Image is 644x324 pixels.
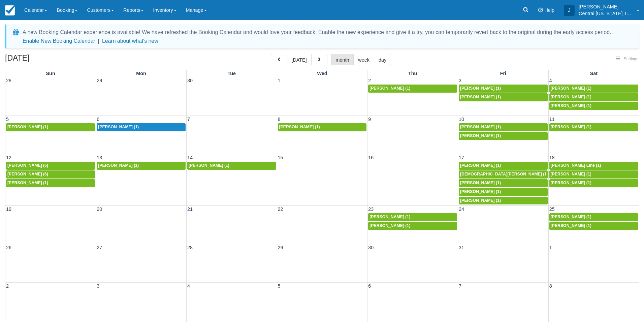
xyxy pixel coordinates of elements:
[564,5,575,16] div: J
[544,7,554,13] span: Help
[458,155,465,160] span: 17
[5,54,90,66] h2: [DATE]
[590,71,598,76] span: Sat
[500,71,506,76] span: Fri
[551,181,591,185] span: [PERSON_NAME] (1)
[279,125,320,129] span: [PERSON_NAME] (1)
[5,78,12,83] span: 28
[136,71,146,76] span: Mon
[98,38,99,44] span: |
[549,78,553,83] span: 4
[367,78,372,83] span: 2
[579,10,633,17] p: Central [US_STATE] Tours
[374,54,391,65] button: day
[551,215,591,219] span: [PERSON_NAME] (1)
[187,283,191,289] span: 4
[96,245,103,250] span: 27
[46,71,55,76] span: Sun
[549,245,553,250] span: 1
[460,198,501,203] span: [PERSON_NAME] (1)
[96,117,100,122] span: 6
[458,78,462,83] span: 3
[96,78,103,83] span: 29
[331,54,354,65] button: month
[551,172,591,176] span: [PERSON_NAME] (1)
[7,163,48,168] span: [PERSON_NAME] (6)
[7,125,48,129] span: [PERSON_NAME] (1)
[549,283,553,289] span: 8
[369,86,410,91] span: [PERSON_NAME] (1)
[459,179,548,187] a: [PERSON_NAME] (1)
[5,5,15,15] img: checkfront-main-nav-mini-logo.png
[367,206,374,212] span: 23
[551,163,601,168] span: [PERSON_NAME] Line (1)
[549,162,638,170] a: [PERSON_NAME] Line (1)
[277,78,281,83] span: 1
[367,283,372,289] span: 6
[551,86,591,91] span: [PERSON_NAME] (1)
[459,188,548,196] a: [PERSON_NAME] (1)
[549,155,555,160] span: 18
[97,123,186,131] a: [PERSON_NAME] (1)
[23,28,611,36] div: A new Booking Calendar experience is available! We have refreshed the Booking Calendar and would ...
[277,283,281,289] span: 5
[187,162,276,170] a: [PERSON_NAME] (1)
[460,86,501,91] span: [PERSON_NAME] (1)
[369,223,410,228] span: [PERSON_NAME] (1)
[459,85,548,93] a: [PERSON_NAME] (1)
[460,125,501,129] span: [PERSON_NAME] (1)
[353,54,374,65] button: week
[5,117,9,122] span: 5
[7,172,48,176] span: [PERSON_NAME] (6)
[96,283,100,289] span: 3
[6,123,95,131] a: [PERSON_NAME] (1)
[460,163,501,168] span: [PERSON_NAME] (1)
[549,117,555,122] span: 11
[369,215,410,219] span: [PERSON_NAME] (1)
[460,95,501,99] span: [PERSON_NAME] (1)
[23,38,95,44] button: Enable New Booking Calendar
[549,102,638,110] a: [PERSON_NAME] (1)
[459,197,548,205] a: [PERSON_NAME] (1)
[549,222,638,230] a: [PERSON_NAME] (1)
[6,162,95,170] a: [PERSON_NAME] (6)
[7,181,48,185] span: [PERSON_NAME] (1)
[549,206,555,212] span: 25
[459,123,548,131] a: [PERSON_NAME] (1)
[408,71,417,76] span: Thu
[624,57,638,61] span: Settings
[549,213,638,221] a: [PERSON_NAME] (1)
[579,3,633,10] p: [PERSON_NAME]
[5,245,12,250] span: 26
[549,170,638,179] a: [PERSON_NAME] (1)
[549,85,638,93] a: [PERSON_NAME] (1)
[368,85,457,93] a: [PERSON_NAME] (1)
[277,206,284,212] span: 22
[549,179,638,187] a: [PERSON_NAME] (1)
[187,117,191,122] span: 7
[187,245,193,250] span: 28
[551,125,591,129] span: [PERSON_NAME] (1)
[228,71,236,76] span: Tue
[5,206,12,212] span: 19
[368,213,457,221] a: [PERSON_NAME] (1)
[460,133,501,138] span: [PERSON_NAME] (1)
[551,103,591,108] span: [PERSON_NAME] (1)
[458,117,465,122] span: 10
[287,54,311,65] button: [DATE]
[549,93,638,101] a: [PERSON_NAME] (1)
[459,93,548,101] a: [PERSON_NAME] (1)
[460,172,548,176] span: [DEMOGRAPHIC_DATA][PERSON_NAME] (1)
[460,181,501,185] span: [PERSON_NAME] (1)
[549,123,638,131] a: [PERSON_NAME] (1)
[96,206,103,212] span: 20
[368,222,457,230] a: [PERSON_NAME] (1)
[5,155,12,160] span: 12
[551,223,591,228] span: [PERSON_NAME] (1)
[458,245,465,250] span: 31
[458,206,465,212] span: 24
[278,123,367,131] a: [PERSON_NAME] (1)
[98,163,139,168] span: [PERSON_NAME] (1)
[187,78,193,83] span: 30
[458,283,462,289] span: 7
